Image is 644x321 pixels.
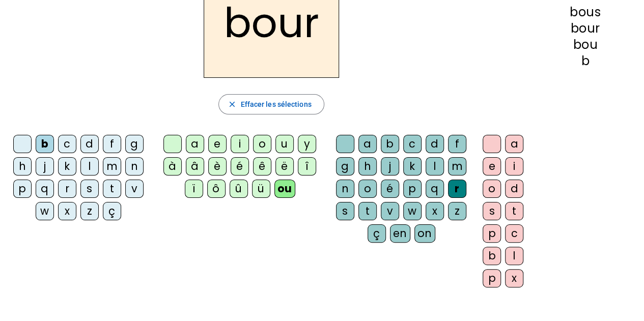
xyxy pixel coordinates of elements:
div: z [448,202,466,220]
div: s [80,180,99,198]
div: en [390,224,410,243]
div: b [543,55,628,67]
div: q [426,180,444,198]
div: s [336,202,354,220]
div: t [358,202,377,220]
div: a [358,135,377,153]
div: o [253,135,271,153]
span: Effacer les sélections [240,98,311,110]
div: î [298,157,316,176]
div: w [36,202,54,220]
div: o [358,180,377,198]
div: c [505,224,523,243]
div: d [505,180,523,198]
div: i [505,157,523,176]
div: y [298,135,316,153]
div: ou [274,180,295,198]
div: p [483,224,501,243]
div: n [336,180,354,198]
div: b [36,135,54,153]
div: ê [253,157,271,176]
div: o [483,180,501,198]
div: z [80,202,99,220]
div: v [125,180,144,198]
div: b [381,135,399,153]
div: g [336,157,354,176]
div: q [36,180,54,198]
div: x [58,202,76,220]
div: v [381,202,399,220]
div: f [103,135,121,153]
div: c [403,135,422,153]
div: r [58,180,76,198]
div: u [275,135,294,153]
div: p [13,180,32,198]
div: r [448,180,466,198]
div: é [231,157,249,176]
div: â [186,157,204,176]
div: d [80,135,99,153]
div: h [358,157,377,176]
div: b [483,247,501,265]
div: l [426,157,444,176]
div: e [208,135,227,153]
div: a [186,135,204,153]
div: i [231,135,249,153]
div: bous [543,6,628,18]
div: bou [543,39,628,51]
div: e [483,157,501,176]
div: x [426,202,444,220]
div: ç [103,202,121,220]
div: ï [185,180,203,198]
div: l [80,157,99,176]
div: bour [543,22,628,35]
div: ü [252,180,270,198]
div: é [381,180,399,198]
button: Effacer les sélections [218,94,324,114]
div: ë [275,157,294,176]
div: x [505,269,523,287]
div: f [448,135,466,153]
div: à [163,157,182,176]
div: k [58,157,76,176]
div: p [483,269,501,287]
div: è [208,157,227,176]
div: k [403,157,422,176]
div: p [403,180,422,198]
div: on [414,224,435,243]
div: j [36,157,54,176]
div: ô [207,180,226,198]
div: d [426,135,444,153]
div: l [505,247,523,265]
mat-icon: close [227,100,236,109]
div: j [381,157,399,176]
div: m [448,157,466,176]
div: m [103,157,121,176]
div: w [403,202,422,220]
div: h [13,157,32,176]
div: t [505,202,523,220]
div: c [58,135,76,153]
div: ç [368,224,386,243]
div: a [505,135,523,153]
div: n [125,157,144,176]
div: g [125,135,144,153]
div: t [103,180,121,198]
div: û [230,180,248,198]
div: s [483,202,501,220]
